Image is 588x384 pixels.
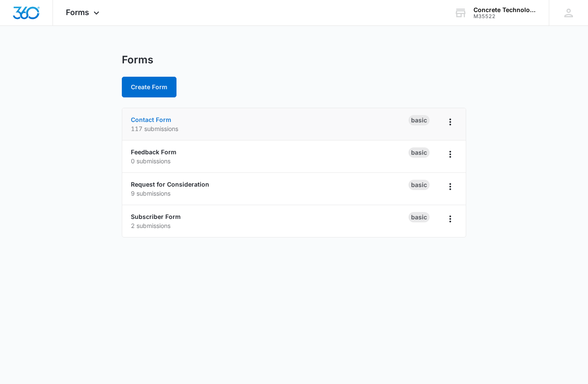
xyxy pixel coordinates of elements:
a: Request for Consideration [131,181,209,188]
a: Contact Form [131,116,171,123]
a: Feedback Form [131,148,176,156]
button: Overflow Menu [443,115,457,129]
p: 9 submissions [131,189,409,198]
div: account id [473,13,536,19]
p: 117 submissions [131,124,409,133]
span: Forms [66,8,89,17]
button: Overflow Menu [443,180,457,194]
p: 2 submissions [131,221,409,230]
h1: Forms [122,53,153,66]
div: Basic [409,212,430,222]
div: Basic [409,115,430,125]
div: Basic [409,180,430,190]
div: Basic [409,147,430,158]
button: Create Form [122,77,176,97]
p: 0 submissions [131,156,409,165]
div: account name [473,6,536,13]
a: Subscriber Form [131,213,181,220]
button: Overflow Menu [443,212,457,226]
button: Overflow Menu [443,147,457,161]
